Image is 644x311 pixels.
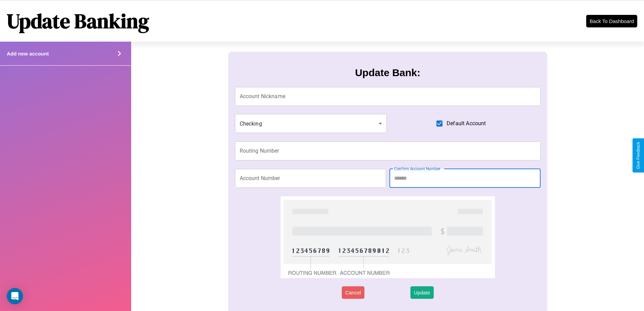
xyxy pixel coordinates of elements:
[586,15,637,27] button: Back To Dashboard
[281,196,495,278] img: check
[235,114,387,133] div: Checking
[410,286,433,299] button: Update
[447,119,486,128] span: Default Account
[355,67,420,79] h3: Update Bank:
[7,7,149,35] h1: Update Banking
[7,51,49,57] h4: Add new account
[342,286,364,299] button: Cancel
[7,288,23,304] div: Open Intercom Messenger
[636,142,641,169] div: Give Feedback
[394,166,440,172] label: Confirm Account Number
